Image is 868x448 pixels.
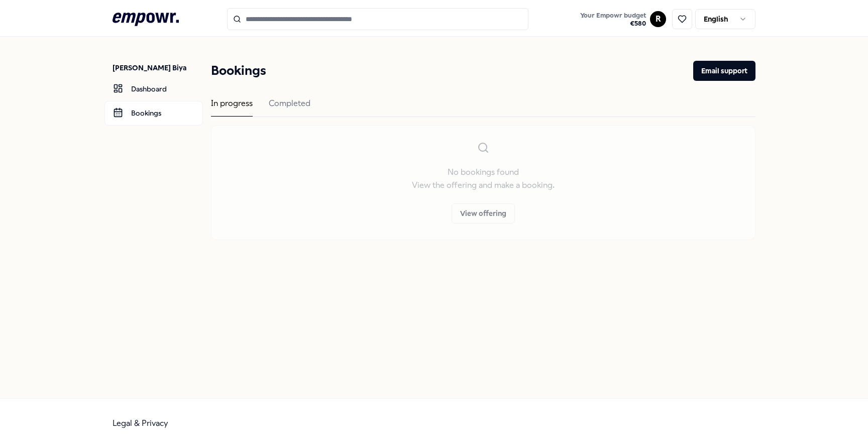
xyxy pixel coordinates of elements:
[269,97,310,117] div: Completed
[693,61,755,81] button: Email support
[580,20,646,28] span: € 580
[104,101,203,125] a: Bookings
[211,61,266,81] h1: Bookings
[580,12,646,20] span: Your Empowr budget
[227,8,528,30] input: Search for products, categories or subcategories
[211,97,253,117] div: In progress
[650,11,666,27] button: R
[452,203,515,223] button: View offering
[412,166,555,191] p: No bookings found View the offering and make a booking.
[576,9,650,30] a: Your Empowr budget€580
[578,10,648,30] button: Your Empowr budget€580
[113,418,168,428] a: Legal & Privacy
[113,63,203,73] p: [PERSON_NAME] Biya
[104,77,203,101] a: Dashboard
